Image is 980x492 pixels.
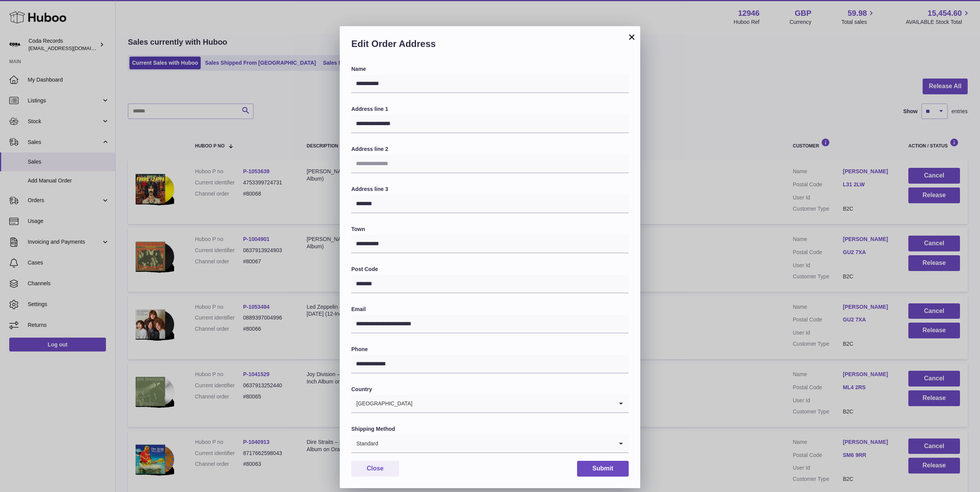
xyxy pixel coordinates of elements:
[351,386,629,393] label: Country
[351,395,629,413] div: Search for option
[351,425,629,433] label: Shipping Method
[351,435,379,452] span: Standard
[627,32,636,42] button: ×
[351,105,629,113] label: Address line 1
[351,65,629,73] label: Name
[351,38,629,54] h2: Edit Order Address
[351,435,629,453] div: Search for option
[351,346,629,353] label: Phone
[351,186,629,193] label: Address line 3
[413,395,613,412] input: Search for option
[577,461,629,477] button: Submit
[351,226,629,233] label: Town
[351,306,629,313] label: Email
[351,395,413,412] span: [GEOGRAPHIC_DATA]
[351,266,629,273] label: Post Code
[379,435,613,452] input: Search for option
[351,461,399,477] button: Close
[351,146,629,153] label: Address line 2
